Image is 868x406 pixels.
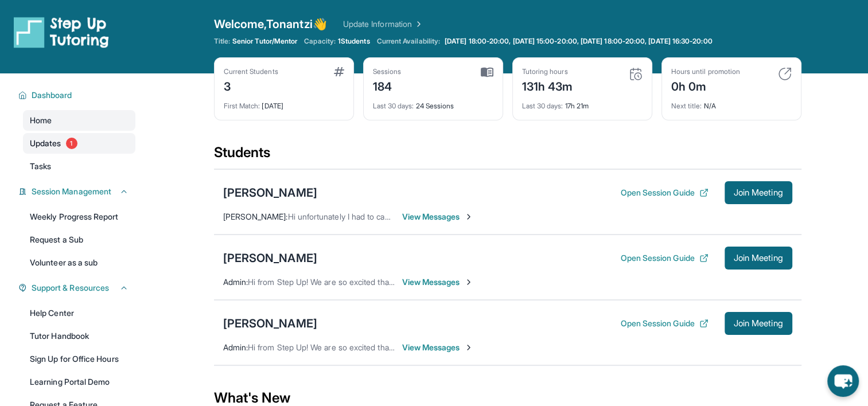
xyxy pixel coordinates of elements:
span: Title: [214,37,230,46]
button: Open Session Guide [620,318,708,329]
span: Admin : [223,342,248,352]
button: Join Meeting [725,181,792,204]
span: View Messages [402,342,474,353]
div: [DATE] [224,95,344,111]
div: [PERSON_NAME] [223,250,317,266]
span: Support & Resources [32,282,109,294]
a: [DATE] 18:00-20:00, [DATE] 15:00-20:00, [DATE] 18:00-20:00, [DATE] 16:30-20:00 [442,37,714,46]
span: Dashboard [32,89,72,101]
span: [DATE] 18:00-20:00, [DATE] 15:00-20:00, [DATE] 18:00-20:00, [DATE] 16:30-20:00 [445,37,712,46]
span: 1 Students [338,37,370,46]
span: Home [30,115,52,126]
span: Updates [30,138,61,149]
span: View Messages [402,211,474,222]
div: 184 [373,76,402,95]
img: card [629,67,643,81]
span: [PERSON_NAME] : [223,212,288,221]
div: 3 [224,76,278,95]
a: Learning Portal Demo [23,372,135,392]
span: Senior Tutor/Mentor [232,37,297,46]
button: Join Meeting [725,247,792,270]
span: Admin : [223,277,248,287]
a: Help Center [23,303,135,323]
span: Session Management [32,186,111,197]
div: N/A [671,95,792,111]
a: Updates1 [23,133,135,154]
button: Dashboard [27,89,129,101]
span: View Messages [402,276,474,288]
img: Chevron-Right [464,278,473,287]
div: Students [214,143,801,169]
span: 1 [66,138,77,149]
img: Chevron-Right [464,343,473,352]
button: Session Management [27,186,129,197]
img: card [778,67,792,81]
img: Chevron Right [412,18,423,30]
img: Chevron-Right [464,212,473,221]
span: Last 30 days : [522,101,563,110]
div: 131h 43m [522,76,573,95]
div: 0h 0m [671,76,740,95]
div: Tutoring hours [522,67,573,76]
a: Tutor Handbook [23,326,135,346]
button: Join Meeting [725,312,792,335]
span: First Match : [224,101,260,110]
span: Join Meeting [734,320,783,327]
span: Current Availability: [377,37,440,46]
span: Welcome, Tonantzi 👋 [214,16,327,32]
span: Join Meeting [734,255,783,261]
a: Volunteer as a sub [23,252,135,273]
div: 24 Sessions [373,95,493,111]
button: Open Session Guide [620,252,708,264]
a: Request a Sub [23,229,135,250]
span: Capacity: [304,37,336,46]
a: Sign Up for Office Hours [23,349,135,369]
div: 17h 21m [522,95,643,111]
button: Support & Resources [27,282,129,294]
button: chat-button [827,365,859,397]
span: Next title : [671,101,702,110]
a: Home [23,110,135,131]
div: [PERSON_NAME] [223,185,317,201]
img: card [334,67,344,76]
span: Join Meeting [734,189,783,196]
button: Open Session Guide [620,187,708,198]
img: logo [14,16,109,48]
a: Update Information [343,18,423,30]
a: Weekly Progress Report [23,206,135,227]
div: Hours until promotion [671,67,740,76]
span: Last 30 days : [373,101,414,110]
a: Tasks [23,156,135,177]
img: card [481,67,493,77]
div: Current Students [224,67,278,76]
div: Sessions [373,67,402,76]
span: Tasks [30,161,51,172]
div: [PERSON_NAME] [223,315,317,331]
